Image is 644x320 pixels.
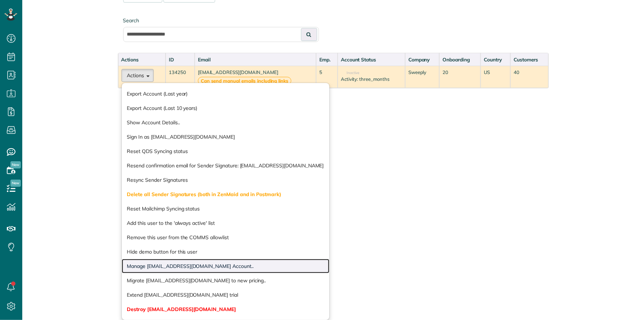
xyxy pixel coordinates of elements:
[122,173,329,187] a: Resync Sender Signatures
[514,56,545,63] div: Customers
[122,259,329,273] a: Manage [EMAIL_ADDRESS][DOMAIN_NAME] Account..
[439,66,481,88] td: 20
[198,56,313,63] div: Email
[443,56,477,63] div: Onboarding
[484,56,507,63] div: Country
[10,161,21,168] span: New
[121,69,154,82] button: Actions
[481,66,510,88] td: US
[316,66,338,88] td: 5
[341,71,360,75] span: Inactive
[341,76,402,83] div: Activity: three_months
[122,230,329,245] a: Remove this user from the COMMS allowlist
[319,56,334,63] div: Emp.
[195,66,316,88] td: [EMAIL_ADDRESS][DOMAIN_NAME]
[121,56,163,63] div: Actions
[122,288,329,302] a: Extend [EMAIL_ADDRESS][DOMAIN_NAME] trial
[198,77,292,85] strong: Can send manual emails including links
[122,144,329,158] a: Reset QDS Syncing status
[122,302,329,316] a: Destroy [EMAIL_ADDRESS][DOMAIN_NAME]
[10,180,21,187] span: New
[123,17,319,24] label: Search
[122,115,329,130] a: Show Account Details..
[122,101,329,115] a: Export Account (Last 10 years)
[122,201,329,216] a: Reset Mailchimp Syncing status
[169,56,191,63] div: ID
[166,66,195,88] td: 134250
[408,56,436,63] div: Company
[122,158,329,173] a: Resend confirmation email for Sender Signature: [EMAIL_ADDRESS][DOMAIN_NAME]
[122,87,329,101] a: Export Account (Last year)
[341,56,402,63] div: Account Status
[122,216,329,230] a: Add this user to the 'always active' list
[510,66,548,88] td: 40
[122,130,329,144] a: Sign In as [EMAIL_ADDRESS][DOMAIN_NAME]
[122,245,329,259] a: Hide demo button for this user
[122,273,329,288] a: Migrate [EMAIL_ADDRESS][DOMAIN_NAME] to new pricing..
[122,187,329,201] a: Delete all Sender Signatures (both in ZenMaid and in Postmark)
[405,66,439,88] td: Sweeply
